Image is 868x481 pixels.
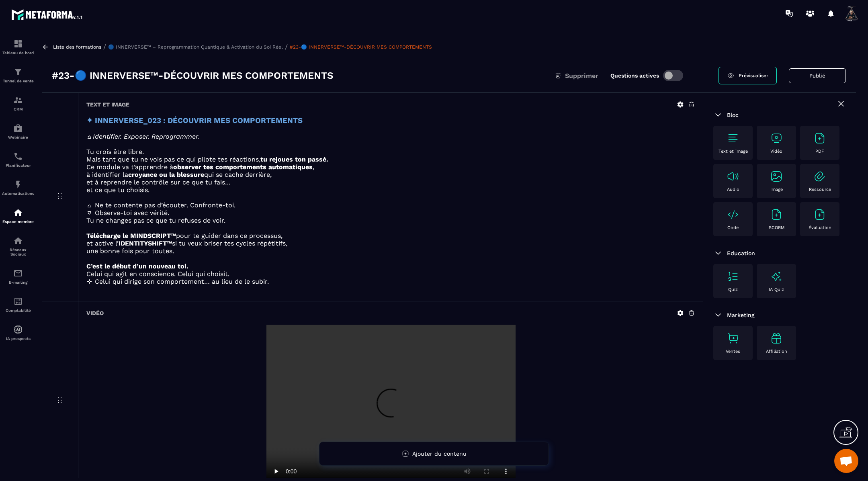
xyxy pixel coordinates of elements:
a: social-networksocial-networkRéseaux Sociaux [2,230,34,262]
h3: #23-🔵 INNERVERSE™-DÉCOUVRIR MES COMPORTEMENTS [52,69,333,82]
p: Évaluation [809,225,831,230]
img: automations [13,325,23,334]
button: Publié [789,68,846,83]
img: scheduler [13,151,23,161]
img: social-network [13,236,23,246]
p: Vidéo [770,149,782,154]
p: à identifier la qui se cache derrière, [86,171,695,178]
a: automationsautomationsAutomatisations [2,174,34,202]
h6: Text et image [86,101,129,108]
img: text-image no-wra [813,132,826,145]
p: Tableau de bord [2,51,34,55]
a: formationformationCRM [2,89,34,117]
img: text-image no-wra [770,132,783,145]
img: arrow-down [713,110,723,120]
p: Image [770,187,783,192]
a: automationsautomationsEspace membre [2,202,34,230]
strong: ✦ INNERVERSE_023 : DÉCOUVRIR MES COMPORTEMENTS [86,116,303,125]
p: Mais tant que tu ne vois pas ce qui pilote tes réactions, [86,156,695,163]
p: et active l’ si tu veux briser tes cycles répétitifs, [86,239,695,247]
p: Affiliation [766,349,787,354]
p: Ressource [809,187,831,192]
span: / [103,43,106,51]
p: Ventes [726,349,740,354]
img: text-image [770,332,783,345]
img: email [13,268,23,278]
img: arrow-down [713,310,723,320]
span: Prévisualiser [739,73,768,78]
img: logo [11,7,84,22]
img: text-image [770,270,783,283]
a: accountantaccountantComptabilité [2,291,34,319]
img: text-image no-wra [813,170,826,183]
p: une bonne fois pour toutes. [86,247,695,255]
strong: observer tes comportements automatiques [173,163,313,171]
p: Celui qui agit en conscience. Celui qui choisit. [86,270,695,278]
img: automations [13,208,23,217]
p: Automatisations [2,191,34,196]
img: text-image no-wra [727,332,739,345]
p: 🜁 [86,133,695,140]
p: IA prospects [2,336,34,341]
p: 🜃 Observe-toi avec vérité. [86,209,695,217]
img: text-image no-wra [727,132,739,145]
strong: Télécharge le MINDSCRIPT™ [86,232,176,239]
img: text-image no-wra [727,208,739,221]
img: accountant [13,297,23,306]
a: #23-🔵 INNERVERSE™-DÉCOUVRIR MES COMPORTEMENTS [290,44,432,50]
img: automations [13,180,23,189]
img: text-image no-wra [813,208,826,221]
p: Webinaire [2,135,34,139]
p: et ce que tu choisis. [86,186,695,194]
p: CRM [2,107,34,111]
p: Tunnel de vente [2,79,34,83]
span: / [285,43,288,51]
a: Liste des formations [53,44,101,50]
p: Planificateur [2,163,34,168]
img: text-image no-wra [727,270,739,283]
strong: croyance ou la blessure [128,171,204,178]
p: et à reprendre le contrôle sur ce que tu fais… [86,178,695,186]
img: formation [13,39,23,49]
span: Supprimer [565,72,598,80]
img: arrow-down [713,248,723,258]
span: Marketing [727,312,755,318]
a: formationformationTableau de bord [2,33,34,61]
img: automations [13,123,23,133]
p: Code [727,225,739,230]
p: Réseaux Sociaux [2,248,34,256]
p: SCORM [769,225,784,230]
h6: Vidéo [86,310,104,316]
p: Tu crois être libre. [86,148,695,156]
p: 🝊 Celui qui dirige son comportement… au lieu de le subir. [86,278,695,285]
strong: IDENTITYSHIFT™ [119,239,172,247]
strong: tu rejoues ton passé. [260,156,328,163]
a: 🔵 INNERVERSE™ – Reprogrammation Quantique & Activation du Soi Réel [108,44,283,50]
em: Identifier. Exposer. Reprogrammer. [93,133,199,140]
img: text-image no-wra [770,208,783,221]
a: schedulerschedulerPlanificateur [2,145,34,174]
p: PDF [815,149,824,154]
a: Prévisualiser [719,67,777,84]
p: pour te guider dans ce processus, [86,232,695,239]
a: emailemailE-mailing [2,262,34,291]
p: Tu ne changes pas ce que tu refuses de voir. [86,217,695,224]
span: Education [727,250,755,256]
label: Questions actives [610,72,659,79]
p: 🜂 Ne te contente pas d’écouter. Confronte-toi. [86,201,695,209]
img: formation [13,95,23,105]
span: Ajouter du contenu [412,450,467,457]
a: formationformationTunnel de vente [2,61,34,89]
img: text-image no-wra [727,170,739,183]
a: Ouvrir le chat [834,449,858,473]
span: Bloc [727,112,739,118]
p: Audio [727,187,739,192]
img: text-image no-wra [770,170,783,183]
strong: C’est le début d’un nouveau toi. [86,262,188,270]
a: automationsautomationsWebinaire [2,117,34,145]
p: Espace membre [2,219,34,224]
p: Text et image [719,149,748,154]
p: IA Quiz [769,287,784,292]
